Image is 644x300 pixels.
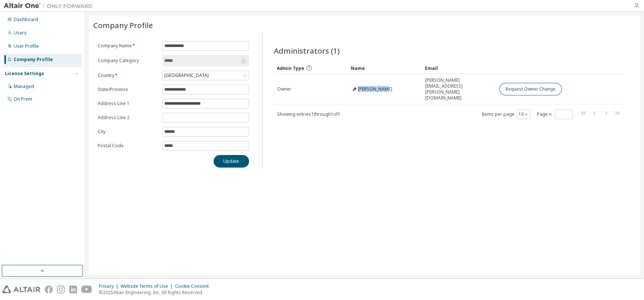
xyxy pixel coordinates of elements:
div: Email [425,62,493,74]
div: Privacy [99,283,121,289]
img: youtube.svg [81,286,92,293]
span: Company Profile [93,20,153,30]
img: linkedin.svg [69,286,77,293]
div: License Settings [5,71,44,77]
span: Showing entries 1 through 1 of 1 [277,111,341,117]
button: Update [214,155,249,168]
button: 10 [519,111,529,117]
div: [GEOGRAPHIC_DATA] [163,71,210,80]
span: Items per page [482,109,530,119]
span: Admin Type [277,65,304,71]
img: altair_logo.svg [2,286,40,293]
div: Name [351,62,419,74]
div: On Prem [14,96,32,102]
label: City [98,129,158,135]
label: Postal Code [98,143,158,149]
div: Company Profile [14,57,53,63]
span: Administrators (1) [274,45,340,56]
div: Managed [14,84,34,90]
span: [PERSON_NAME] [358,86,392,92]
label: Address Line 1 [98,101,158,107]
div: Dashboard [14,17,38,23]
span: Owner [277,86,291,92]
div: [GEOGRAPHIC_DATA] [163,71,248,80]
label: Country [98,73,158,78]
p: © 2025 Altair Engineering, Inc. All Rights Reserved. [99,289,213,296]
img: Altair One [4,2,96,10]
img: facebook.svg [45,286,53,293]
button: Request Owner Change [499,83,562,95]
label: Company Category [98,58,158,64]
label: Address Line 2 [98,115,158,121]
div: Website Terms of Use [121,283,175,289]
label: State/Province [98,87,158,92]
div: Users [14,30,27,36]
img: instagram.svg [57,286,65,293]
div: User Profile [14,43,39,49]
span: Page n. [537,109,573,119]
label: Company Name [98,43,158,49]
div: Cookie Consent [175,283,213,289]
span: [PERSON_NAME][EMAIL_ADDRESS][PERSON_NAME][DOMAIN_NAME] [425,77,493,101]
